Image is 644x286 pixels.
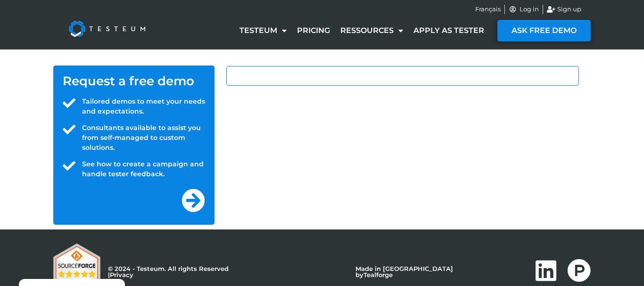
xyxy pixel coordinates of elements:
[555,5,581,14] span: Sign up
[292,20,335,41] a: Pricing
[80,97,205,116] span: Tailored demos to meet your needs and expectations.
[497,20,591,41] a: ASK FREE DEMO
[509,5,539,14] a: Log in
[408,20,489,41] a: Apply as tester
[80,123,205,153] span: Consultants available to assist you from self-managed to custom solutions.
[547,5,582,14] a: Sign up
[335,20,408,41] a: Ressources
[63,75,205,87] h1: Request a free demo
[475,5,501,14] a: Français
[108,266,249,278] p: © 2024 - Testeum. All rights Reserved |
[110,271,133,278] a: Privacy
[512,27,577,34] span: ASK FREE DEMO
[363,271,393,278] a: Tealforge
[80,159,205,179] span: See how to create a campaign and handle tester feedback.
[355,266,483,278] p: Made in [GEOGRAPHIC_DATA] by
[58,10,156,48] img: Testeum Logo - Application crowdtesting platform
[234,20,292,41] a: Testeum
[517,5,539,14] span: Log in
[234,20,489,41] nav: Menu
